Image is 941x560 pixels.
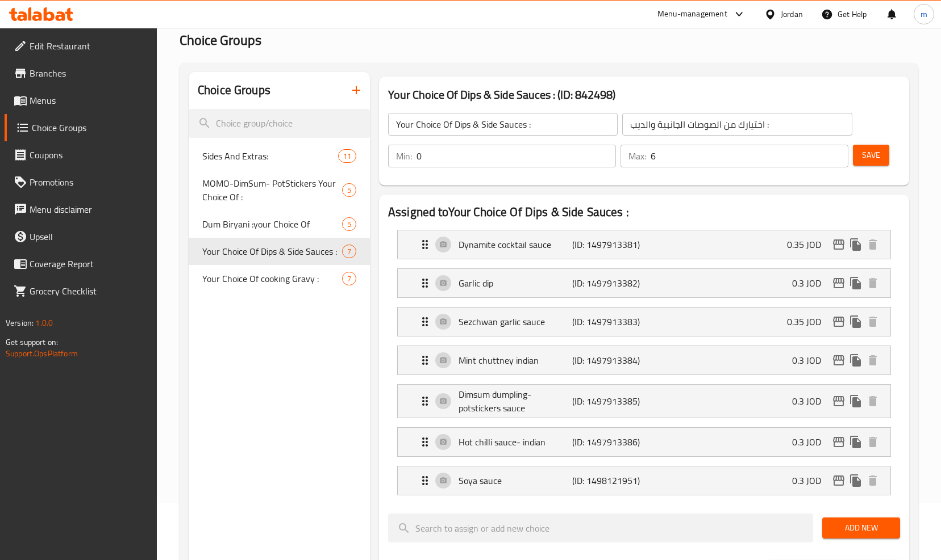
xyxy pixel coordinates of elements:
[30,66,148,80] span: Branches
[6,315,34,330] span: Version:
[5,114,157,141] a: Choice Groups
[864,393,881,410] button: delete
[5,32,157,60] a: Edit Restaurant
[30,257,148,271] span: Coverage Report
[572,353,648,367] p: (ID: 1497913384)
[343,273,356,284] span: 7
[864,433,881,450] button: delete
[398,428,890,456] div: Expand
[830,472,847,489] button: edit
[847,472,864,489] button: duplicate
[342,272,356,285] div: Choices
[6,335,58,350] span: Get support on:
[830,352,847,369] button: edit
[189,265,370,292] div: Your Choice Of cooking Gravy :7
[6,346,78,361] a: Support.OpsPlatform
[30,284,148,298] span: Grocery Checklist
[787,315,830,329] p: 0.35 JOD
[398,230,890,259] div: Expand
[396,149,412,163] p: Min:
[792,474,830,487] p: 0.3 JOD
[342,245,356,258] div: Choices
[864,352,881,369] button: delete
[342,217,356,231] div: Choices
[388,302,900,341] li: Expand
[657,7,727,21] div: Menu-management
[5,169,157,196] a: Promotions
[388,264,900,302] li: Expand
[459,353,572,367] p: Mint chuttney indian
[189,109,370,138] input: search
[338,149,356,163] div: Choices
[459,276,572,290] p: Garlic dip
[35,315,53,330] span: 1.0.0
[792,394,830,408] p: 0.3 JOD
[921,8,927,20] span: m
[343,185,356,196] span: 5
[847,236,864,253] button: duplicate
[398,466,890,495] div: Expand
[202,245,342,258] span: Your Choice Of Dips & Side Sauces :
[388,341,900,380] li: Expand
[628,149,646,163] p: Max:
[830,236,847,253] button: edit
[572,474,648,487] p: (ID: 1498121951)
[5,60,157,87] a: Branches
[198,82,270,99] h2: Choice Groups
[388,513,813,542] input: search
[388,380,900,423] li: Expand
[864,236,881,253] button: delete
[5,223,157,250] a: Upsell
[5,277,157,305] a: Grocery Checklist
[572,435,648,449] p: (ID: 1497913386)
[831,521,891,535] span: Add New
[30,175,148,189] span: Promotions
[202,272,342,285] span: Your Choice Of cooking Gravy :
[388,86,900,104] h3: Your Choice Of Dips & Side Sauces : (ID: 842498)
[864,275,881,292] button: delete
[792,435,830,449] p: 0.3 JOD
[822,517,900,538] button: Add New
[792,353,830,367] p: 0.3 JOD
[398,385,890,418] div: Expand
[30,148,148,162] span: Coupons
[5,141,157,169] a: Coupons
[202,149,338,163] span: Sides And Extras:
[830,275,847,292] button: edit
[864,472,881,489] button: delete
[398,269,890,297] div: Expand
[853,145,889,166] button: Save
[32,121,148,134] span: Choice Groups
[847,275,864,292] button: duplicate
[189,238,370,265] div: Your Choice Of Dips & Side Sauces :7
[781,8,803,20] div: Jordan
[459,238,572,251] p: Dynamite cocktail sauce
[572,394,648,408] p: (ID: 1497913385)
[180,27,261,53] span: Choice Groups
[30,39,148,53] span: Edit Restaurant
[30,230,148,243] span: Upsell
[830,313,847,330] button: edit
[847,313,864,330] button: duplicate
[388,225,900,264] li: Expand
[189,210,370,238] div: Dum Biryani :your Choice Of5
[343,219,356,230] span: 5
[792,276,830,290] p: 0.3 JOD
[30,94,148,107] span: Menus
[459,435,572,449] p: Hot chilli sauce- indian
[388,461,900,500] li: Expand
[398,308,890,336] div: Expand
[30,203,148,216] span: Menu disclaimer
[459,388,572,415] p: Dimsum dumpling-potstickers sauce
[342,183,356,197] div: Choices
[847,393,864,410] button: duplicate
[459,315,572,329] p: Sezchwan garlic sauce
[5,250,157,277] a: Coverage Report
[388,204,900,221] h2: Assigned to Your Choice Of Dips & Side Sauces :
[5,196,157,223] a: Menu disclaimer
[572,238,648,251] p: (ID: 1497913381)
[189,142,370,170] div: Sides And Extras:11
[847,433,864,450] button: duplicate
[862,148,880,162] span: Save
[459,474,572,487] p: Soya sauce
